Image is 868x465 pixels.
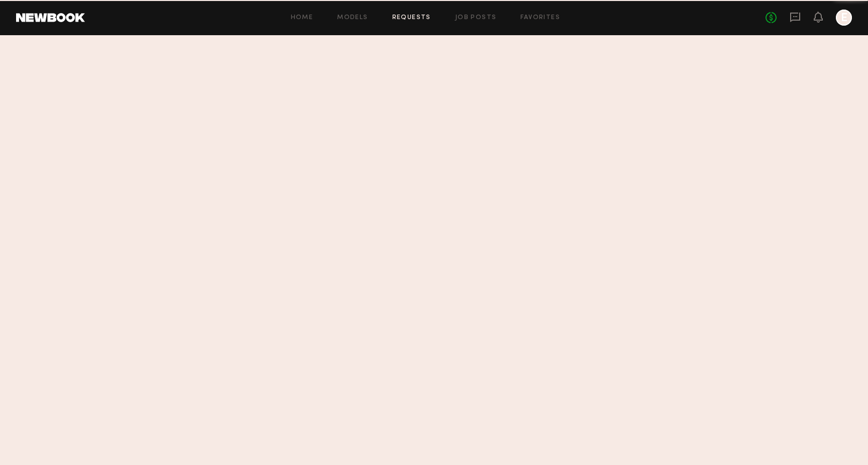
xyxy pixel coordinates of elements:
[455,15,497,21] a: Job Posts
[291,15,313,21] a: Home
[520,15,560,21] a: Favorites
[392,15,431,21] a: Requests
[337,15,368,21] a: Models
[836,10,852,26] a: E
